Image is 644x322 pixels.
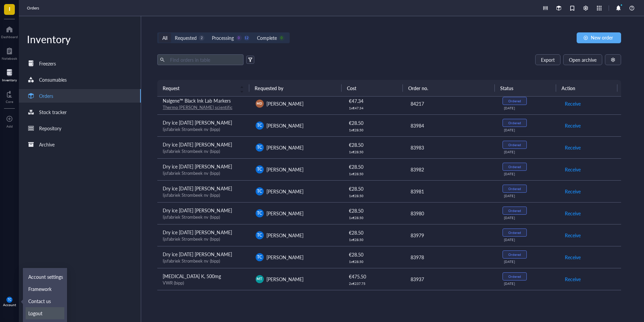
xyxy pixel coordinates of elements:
div: 1 x € 28.50 [349,260,399,264]
div: Ordered [508,165,521,169]
div: 1 x € 28.50 [349,150,399,154]
td: 84217 [405,92,497,114]
td: 83981 [405,180,497,202]
th: Cost [342,80,403,96]
td: 83984 [405,114,497,136]
span: Receive [565,210,581,217]
div: 84217 [411,100,492,107]
span: [PERSON_NAME] [266,166,303,173]
div: € 47.34 [349,97,399,105]
div: Ordered [508,143,521,147]
div: € 475.50 [349,273,399,280]
div: Notebook [2,56,17,60]
div: 1 x € 28.50 [349,216,399,220]
div: Ijsfabriek Strombeek nv (bipp) [163,192,245,198]
div: € 28.50 [349,163,399,170]
div: segmented control [157,32,289,43]
div: € 28.50 [349,251,399,258]
span: [PERSON_NAME] [266,276,303,283]
button: Open archive [563,54,602,65]
span: Receive [565,253,581,261]
div: Ordered [508,274,521,278]
div: 0 [279,35,285,41]
span: Receive [565,232,581,239]
button: Receive [565,186,581,197]
span: Dry ice [DATE] [PERSON_NAME] [163,141,232,148]
div: Inventory [2,78,17,82]
div: € 28.50 [349,119,399,127]
div: € 28.50 [349,229,399,236]
span: TC [8,298,11,301]
div: Ijsfabriek Strombeek nv (bipp) [163,258,245,264]
div: Archive [39,141,55,148]
button: New order [577,32,621,43]
div: Core [6,100,13,104]
div: 0 [236,35,242,41]
div: 83983 [411,144,492,151]
a: Inventory [2,67,17,82]
button: Receive [565,142,581,153]
a: Dashboard [1,24,18,39]
div: Ordered [508,121,521,125]
td: 83978 [405,246,497,268]
div: VWR (bipp) [163,280,245,286]
div: [DATE] [504,194,553,198]
span: New order [591,35,613,40]
span: [PERSON_NAME] [266,100,303,107]
span: [MEDICAL_DATA] K, 500mg [163,273,221,279]
div: Ijsfabriek Strombeek nv (bipp) [163,236,245,242]
td: 83937 [405,268,497,290]
div: 83981 [411,188,492,195]
div: Ordered [508,252,521,257]
div: 83937 [411,275,492,283]
td: 83983 [405,136,497,158]
a: Thermo [PERSON_NAME] scientific [163,104,232,110]
span: [PERSON_NAME] [266,144,303,151]
div: 83982 [411,166,492,173]
div: [DATE] [504,216,553,220]
span: Dry ice [DATE] [PERSON_NAME] [163,163,232,170]
span: TC [257,232,262,238]
div: Ordered [508,99,521,103]
button: Receive [565,120,581,131]
a: Notebook [2,46,17,60]
span: MD [257,101,262,106]
span: Dry ice [DATE] [PERSON_NAME] [163,119,232,126]
div: Complete [257,34,277,42]
span: Receive [565,275,581,283]
a: Core [6,89,13,104]
div: 1 x € 28.50 [349,194,399,198]
div: 1 x € 28.50 [349,128,399,132]
div: € 28.50 [349,207,399,214]
div: 83984 [411,122,492,129]
div: [DATE] [504,238,553,242]
th: Requested by [249,80,341,96]
span: Dry ice [DATE] [PERSON_NAME] [163,207,232,214]
span: Receive [565,166,581,173]
span: MT [257,276,262,281]
a: Framework [26,283,64,295]
div: Add [6,124,13,128]
div: Inventory [19,32,141,46]
span: Receive [565,122,581,129]
button: Receive [565,208,581,219]
div: Freezers [39,60,56,67]
div: Ijsfabriek Strombeek nv (bipp) [163,170,245,176]
span: [PERSON_NAME] [266,254,303,261]
a: Archive [19,138,141,151]
th: Action [556,80,617,96]
span: TC [257,188,262,194]
div: 1 x € 28.50 [349,172,399,176]
a: Repository [19,122,141,135]
span: Receive [565,188,581,195]
button: Receive [565,230,581,241]
div: 12 [244,35,250,41]
td: 83980 [405,202,497,224]
div: 2 [199,35,204,41]
div: Repository [39,125,61,132]
div: 83979 [411,232,492,239]
div: Ijsfabriek Strombeek nv (bipp) [163,148,245,154]
span: [PERSON_NAME] [266,232,303,239]
span: Request [163,84,236,92]
span: TC [257,210,262,216]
